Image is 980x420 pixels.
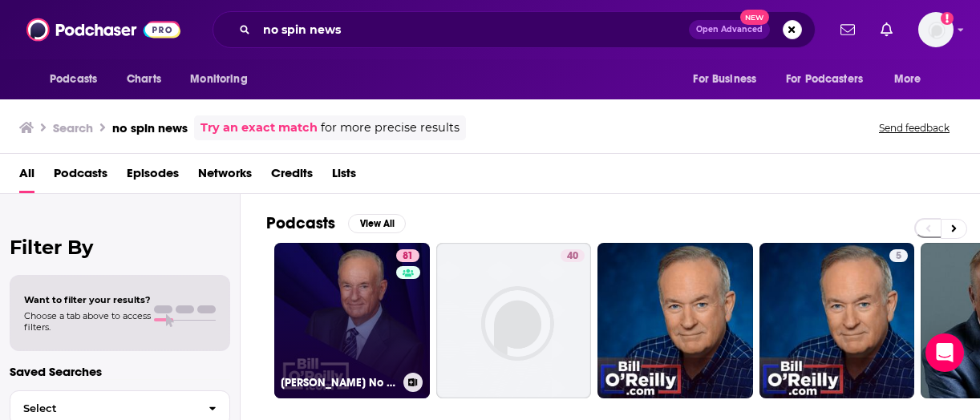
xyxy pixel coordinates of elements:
[696,26,763,34] span: Open Advanced
[786,68,863,91] span: For Podcasters
[918,12,954,47] button: Show profile menu
[266,213,406,233] a: PodcastsView All
[894,68,921,91] span: More
[348,214,406,233] button: View All
[321,119,460,137] span: for more precise results
[10,364,230,379] p: Saved Searches
[10,236,230,259] h2: Filter By
[50,68,97,91] span: Podcasts
[198,160,252,193] a: Networks
[24,310,151,333] span: Choose a tab above to access filters.
[274,243,430,398] a: 81[PERSON_NAME] No Spin News and Analysis
[396,249,419,262] a: 81
[190,68,247,91] span: Monitoring
[54,160,107,193] a: Podcasts
[271,160,313,193] a: Credits
[127,68,161,91] span: Charts
[693,68,756,91] span: For Business
[682,64,776,95] button: open menu
[200,119,318,137] a: Try an exact match
[38,64,118,95] button: open menu
[740,10,769,25] span: New
[257,17,689,42] input: Search podcasts, credits, & more...
[213,11,816,48] div: Search podcasts, credits, & more...
[689,20,770,39] button: Open AdvancedNew
[567,248,578,265] span: 40
[874,16,899,43] a: Show notifications dropdown
[834,16,861,43] a: Show notifications dropdown
[896,248,901,265] span: 5
[403,248,413,265] span: 81
[116,64,171,95] a: Charts
[281,376,397,390] h3: [PERSON_NAME] No Spin News and Analysis
[874,121,954,135] button: Send feedback
[332,160,356,193] a: Lists
[266,213,335,233] h2: Podcasts
[19,160,34,193] a: All
[759,243,915,398] a: 5
[127,160,179,193] a: Episodes
[883,64,942,95] button: open menu
[26,14,180,45] img: Podchaser - Follow, Share and Rate Podcasts
[179,64,268,95] button: open menu
[925,333,964,372] div: Open Intercom Messenger
[10,403,196,414] span: Select
[889,249,908,262] a: 5
[24,294,151,305] span: Want to filter your results?
[436,243,592,398] a: 40
[53,120,93,135] h3: Search
[112,120,188,135] h3: no spin news
[775,64,886,95] button: open menu
[561,249,585,262] a: 40
[941,12,954,25] svg: Add a profile image
[918,12,954,47] span: Logged in as hannah.bishop
[918,12,954,47] img: User Profile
